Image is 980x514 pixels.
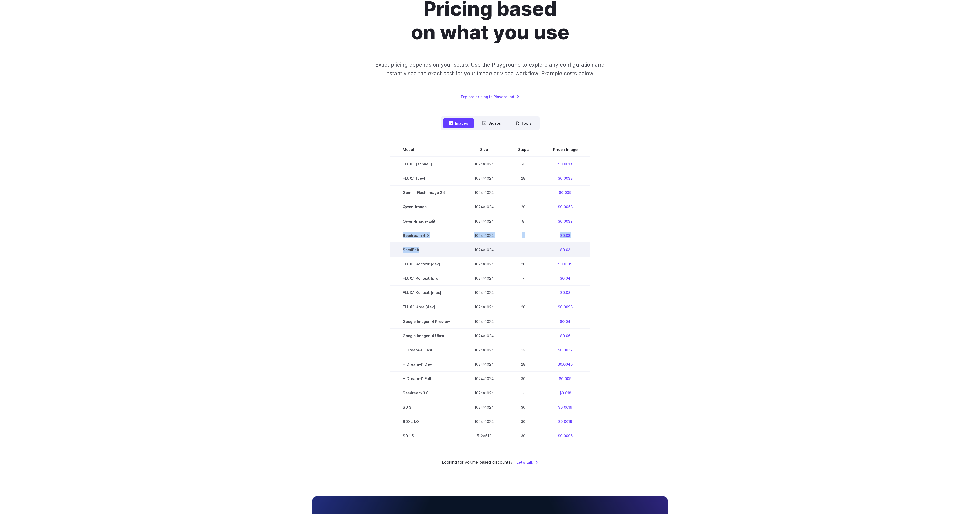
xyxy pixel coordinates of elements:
td: - [506,328,541,343]
td: 8 [506,214,541,228]
td: Google Imagen 4 Ultra [390,328,462,343]
td: 1024x1024 [462,186,506,200]
td: $0.03 [541,243,590,257]
td: 30 [506,414,541,429]
td: 1024x1024 [462,271,506,286]
th: Steps [506,142,541,157]
td: SD 1.5 [390,429,462,443]
td: 28 [506,257,541,271]
td: FLUX.1 [schnell] [390,157,462,171]
td: FLUX.1 Kontext [max] [390,286,462,300]
td: FLUX.1 Krea [dev] [390,300,462,314]
td: 512x512 [462,429,506,443]
button: Tools [509,118,537,128]
td: $0.0006 [541,429,590,443]
td: $0.0032 [541,343,590,357]
td: 1024x1024 [462,371,506,386]
td: $0.03 [541,228,590,243]
td: 1024x1024 [462,386,506,400]
td: $0.0058 [541,200,590,214]
td: $0.0019 [541,400,590,414]
td: $0.0098 [541,300,590,314]
td: 1024x1024 [462,200,506,214]
td: 28 [506,300,541,314]
td: $0.04 [541,314,590,328]
td: HiDream-I1 Dev [390,357,462,371]
td: $0.0032 [541,214,590,228]
td: 1024x1024 [462,400,506,414]
td: $0.06 [541,328,590,343]
td: Google Imagen 4 Preview [390,314,462,328]
td: $0.0019 [541,414,590,429]
td: $0.0038 [541,171,590,186]
td: - [506,243,541,257]
td: 1024x1024 [462,228,506,243]
td: 4 [506,157,541,171]
td: 30 [506,429,541,443]
td: $0.0105 [541,257,590,271]
td: FLUX.1 [dev] [390,171,462,186]
button: Images [443,118,474,128]
td: 30 [506,371,541,386]
td: 16 [506,343,541,357]
td: - [506,314,541,328]
td: Qwen-Image [390,200,462,214]
td: $0.04 [541,271,590,286]
td: 1024x1024 [462,343,506,357]
td: - [506,386,541,400]
td: 1024x1024 [462,328,506,343]
td: SeedEdit [390,243,462,257]
td: $0.0045 [541,357,590,371]
td: 28 [506,357,541,371]
td: SDXL 1.0 [390,414,462,429]
td: $0.0013 [541,157,590,171]
td: - [506,286,541,300]
td: 1024x1024 [462,171,506,186]
td: - [506,271,541,286]
th: Model [390,142,462,157]
td: 30 [506,400,541,414]
td: 1024x1024 [462,357,506,371]
td: $0.08 [541,286,590,300]
a: Let's talk [517,459,538,465]
th: Price / Image [541,142,590,157]
td: - [506,186,541,200]
td: 1024x1024 [462,157,506,171]
td: 1024x1024 [462,300,506,314]
td: 1024x1024 [462,214,506,228]
td: Seedream 4.0 [390,228,462,243]
td: FLUX.1 Kontext [dev] [390,257,462,271]
small: Looking for volume based discounts? [442,459,512,466]
td: $0.039 [541,186,590,200]
td: 1024x1024 [462,286,506,300]
td: 20 [506,200,541,214]
td: 1024x1024 [462,257,506,271]
td: Seedream 3.0 [390,386,462,400]
td: $0.009 [541,371,590,386]
td: 28 [506,171,541,186]
p: Exact pricing depends on your setup. Use the Playground to explore any configuration and instantl... [366,60,614,78]
td: Qwen-Image-Edit [390,214,462,228]
a: Explore pricing in Playground [461,94,519,100]
td: $0.018 [541,386,590,400]
td: - [506,228,541,243]
td: 1024x1024 [462,414,506,429]
td: HiDream-I1 Fast [390,343,462,357]
td: 1024x1024 [462,243,506,257]
td: 1024x1024 [462,314,506,328]
th: Size [462,142,506,157]
td: FLUX.1 Kontext [pro] [390,271,462,286]
span: Gemini Flash Image 2.5 [403,190,450,195]
td: SD 3 [390,400,462,414]
td: HiDream-I1 Full [390,371,462,386]
button: Videos [476,118,507,128]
